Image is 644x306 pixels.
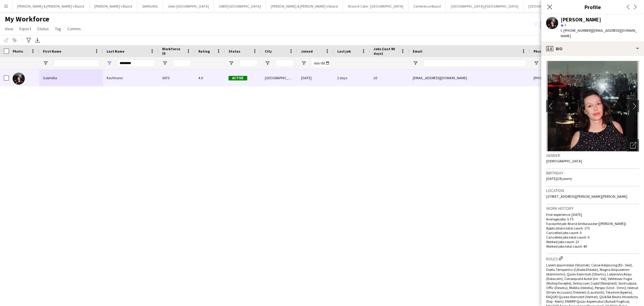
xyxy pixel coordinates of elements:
div: Gabriella [39,70,103,86]
button: SAMSUNG [137,0,163,12]
div: [GEOGRAPHIC_DATA] [261,70,297,86]
input: Joined Filter Input [312,60,330,67]
app-action-btn: Advanced filters [25,37,32,44]
button: [PERSON_NAME]'s Board [89,0,137,12]
button: Everyone2,207 [540,21,571,28]
span: 4 [564,23,566,27]
button: Open Filter Menu [107,60,112,66]
div: [DATE] [297,70,334,86]
span: Last job [337,49,351,54]
img: Gabriella Kochhann [13,73,25,85]
a: View [2,25,16,33]
a: Tag [53,25,64,33]
span: [DATE] (28 years) [546,176,572,181]
input: Status Filter Input [239,60,258,67]
span: Comms [67,26,81,31]
input: Email Filter Input [424,60,526,67]
span: Status [229,49,240,54]
span: | [EMAIL_ADDRESS][DOMAIN_NAME] [561,28,637,38]
span: Tag [55,26,61,31]
h3: Roles [546,255,639,262]
button: [GEOGRAPHIC_DATA]/[GEOGRAPHIC_DATA] [446,0,524,12]
button: UBER [GEOGRAPHIC_DATA] [214,0,266,12]
button: Open Filter Menu [229,60,234,66]
div: 20 [370,70,409,86]
p: Worked jobs total count: 46 [546,244,639,249]
span: Joined [301,49,313,54]
span: My Workforce [5,15,49,24]
p: Favourite job: Brand Ambassador ([PERSON_NAME]) [546,221,639,226]
button: Open Filter Menu [413,60,418,66]
button: Uber [GEOGRAPHIC_DATA] [163,0,214,12]
button: Share A Coke - [GEOGRAPHIC_DATA] [343,0,409,12]
p: Cancelled jobs total count: 0 [546,235,639,239]
span: t. [PHONE_NUMBER] [561,28,592,33]
div: Kochhann [103,70,159,86]
div: [PHONE_NUMBER] [530,70,607,86]
input: City Filter Input [276,60,294,67]
button: Open Filter Menu [265,60,270,66]
app-action-btn: Export XLSX [34,37,41,44]
h3: Location [546,188,639,193]
div: [PERSON_NAME] [561,17,601,22]
p: Cancelled jobs count: 0 [546,230,639,235]
span: [STREET_ADDRESS][PERSON_NAME][PERSON_NAME] [546,194,627,199]
span: View [5,26,13,31]
a: Status [35,25,51,33]
p: First experience: [DATE] [546,212,639,217]
span: Last Name [107,49,124,54]
button: Open Filter Menu [533,60,539,66]
h3: Birthday [546,170,639,176]
button: [PERSON_NAME] & [PERSON_NAME]'s Board [12,0,89,12]
span: Active [229,76,247,80]
span: Workforce ID [162,47,184,56]
a: Comms [65,25,83,33]
span: Photo [13,49,23,54]
button: Open Filter Menu [301,60,306,66]
div: 3670 [159,70,195,86]
input: Last Name Filter Input [117,60,155,67]
a: Export [17,25,34,33]
p: Worked jobs count: 22 [546,239,639,244]
button: Open Filter Menu [43,60,48,66]
div: 2 days [334,70,370,86]
p: Applications total count: 175 [546,226,639,230]
span: Export [19,26,31,31]
span: [DEMOGRAPHIC_DATA] [546,159,582,163]
h3: Profile [541,3,644,11]
div: 4.0 [195,70,225,86]
div: [EMAIL_ADDRESS][DOMAIN_NAME] [409,70,530,86]
button: [PERSON_NAME] & [PERSON_NAME]'s Board [266,0,343,12]
h3: Gender [546,153,639,158]
div: Open photos pop-in [627,139,639,151]
button: [GEOGRAPHIC_DATA] [524,0,567,12]
button: Conference Board [409,0,446,12]
h3: Work history [546,206,639,211]
span: City [265,49,272,54]
div: Bio [541,41,644,56]
p: Average jobs: 5.75 [546,217,639,221]
span: Jobs (last 90 days) [373,47,398,56]
span: Email [413,49,422,54]
span: Phone [533,49,544,54]
input: First Name Filter Input [54,60,99,67]
span: Status [37,26,49,31]
input: Workforce ID Filter Input [173,60,191,67]
span: Rating [198,49,210,54]
img: Crew avatar or photo [546,61,639,151]
button: Open Filter Menu [162,60,168,66]
span: First Name [43,49,61,54]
